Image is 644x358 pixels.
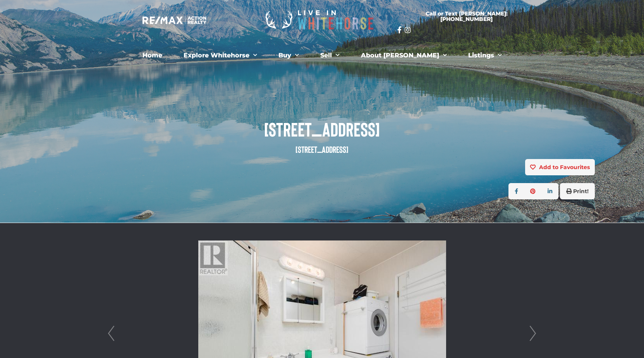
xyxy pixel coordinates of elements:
span: Call or Text [PERSON_NAME]: [PHONE_NUMBER] [407,11,527,22]
span: [STREET_ADDRESS] [49,118,595,140]
a: Buy [273,48,305,63]
a: Explore Whitehorse [178,48,263,63]
button: Print! [560,183,595,199]
small: [STREET_ADDRESS] [295,144,349,155]
strong: Print! [573,188,589,195]
a: Listings [462,48,508,63]
a: Sell [314,48,345,63]
a: Call or Text [PERSON_NAME]: [PHONE_NUMBER] [397,6,536,26]
a: Home [137,48,168,63]
button: Add to Favourites [525,159,595,175]
strong: Add to Favourites [539,164,590,171]
a: About [PERSON_NAME] [355,48,453,63]
nav: Menu [109,48,535,63]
